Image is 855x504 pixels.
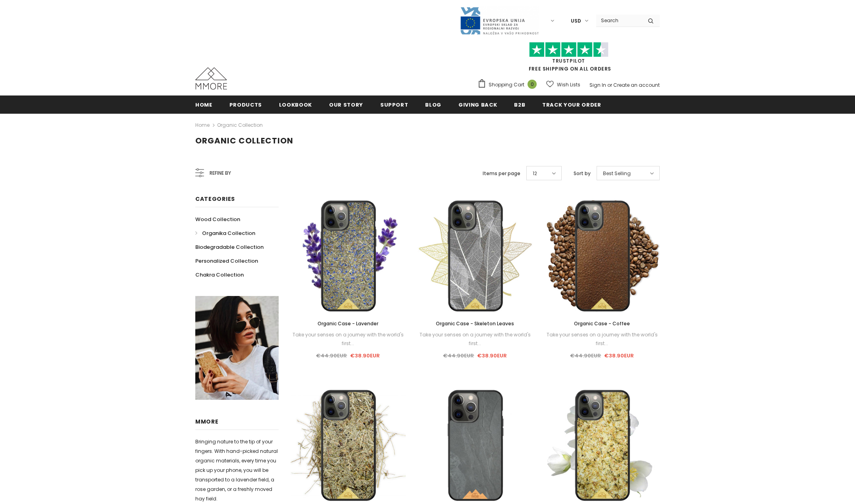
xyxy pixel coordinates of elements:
img: Javni Razpis [460,6,539,35]
span: €44.90EUR [316,352,347,359]
a: Blog [425,95,441,113]
div: Take your senses on a journey with the world's first... [291,330,406,348]
span: Organic Collection [195,135,293,146]
div: Take your senses on a journey with the world's first... [545,330,660,348]
span: Giving back [458,101,497,109]
span: Organic Case - Lavender [318,320,378,327]
span: Personalized Collection [195,257,258,265]
img: MMORE Cases [195,67,227,90]
span: Lookbook [279,101,312,109]
a: Organika Collection [195,226,255,240]
span: €44.90EUR [443,352,474,359]
span: Categories [195,195,235,203]
a: Create an account [613,82,660,88]
span: B2B [514,101,525,109]
span: €38.90EUR [350,352,380,359]
a: Shopping Cart 0 [478,79,541,91]
span: 0 [528,80,537,89]
span: Biodegradable Collection [195,243,264,251]
img: Trust Pilot Stars [529,42,609,57]
span: Best Selling [603,170,631,178]
a: Personalized Collection [195,254,258,268]
a: Lookbook [279,95,312,113]
a: Giving back [458,95,497,113]
span: Our Story [329,101,363,109]
a: Home [195,120,210,130]
a: Trustpilot [552,57,585,64]
a: Home [195,95,212,113]
a: Biodegradable Collection [195,240,264,254]
span: €38.90EUR [477,352,507,359]
span: Home [195,101,212,109]
span: FREE SHIPPING ON ALL ORDERS [478,46,660,72]
span: Wood Collection [195,216,240,223]
span: or [607,82,612,88]
span: €44.90EUR [570,352,601,359]
input: Search Site [596,15,642,26]
a: Track your order [542,95,601,113]
label: Items per page [483,170,520,178]
span: USD [571,17,581,25]
div: Take your senses on a journey with the world's first... [418,330,533,348]
span: €38.90EUR [604,352,634,359]
a: B2B [514,95,525,113]
span: Refine by [210,169,231,178]
a: Products [229,95,262,113]
span: Shopping Cart [489,81,524,89]
a: Sign In [589,82,606,88]
span: Track your order [542,101,601,109]
span: Blog [425,101,441,109]
a: Organic Case - Coffee [545,319,660,328]
span: Organic Case - Coffee [574,320,630,327]
a: Organic Case - Lavender [291,319,406,328]
a: Organic Case - Skeleton Leaves [418,319,533,328]
span: Chakra Collection [195,271,244,279]
a: Javni Razpis [460,17,539,24]
a: Wish Lists [546,78,580,92]
a: Wood Collection [195,212,240,226]
p: Bringing nature to the tip of your fingers. With hand-picked natural organic materials, every tim... [195,437,279,504]
a: Chakra Collection [195,268,244,282]
a: support [380,95,408,113]
a: Organic Collection [217,122,263,128]
span: Organika Collection [202,229,255,237]
span: Wish Lists [557,81,580,89]
span: 12 [533,170,537,178]
span: support [380,101,408,109]
a: Our Story [329,95,363,113]
label: Sort by [574,170,591,178]
span: MMORE [195,418,219,426]
span: Products [229,101,262,109]
span: Organic Case - Skeleton Leaves [436,320,514,327]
